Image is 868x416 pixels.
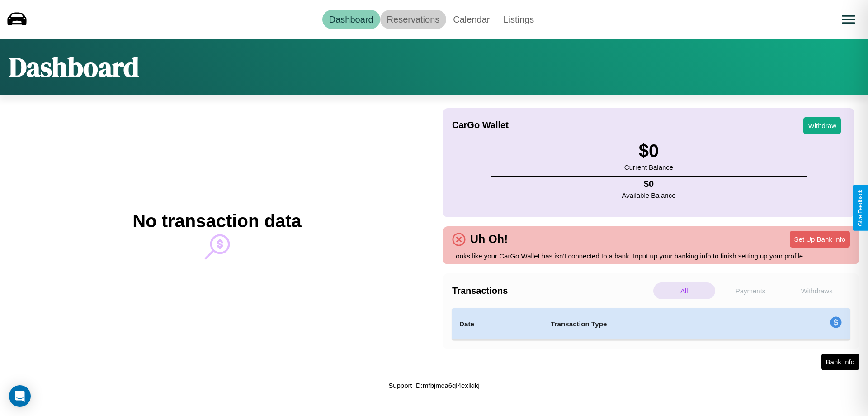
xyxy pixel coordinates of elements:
[459,319,536,330] h4: Date
[551,319,756,330] h4: Transaction Type
[496,10,541,29] a: Listings
[388,379,480,392] p: Support ID: mfbjmca6ql4exlkikj
[452,250,850,262] p: Looks like your CarGo Wallet has isn't connected to a bank. Input up your banking info to finish ...
[624,161,673,173] p: Current Balance
[836,7,861,32] button: Open menu
[803,117,841,134] button: Withdraw
[821,354,859,370] button: Bank Info
[452,308,850,340] table: simple table
[132,211,301,231] h2: No transaction data
[653,282,715,299] p: All
[452,286,651,296] h4: Transactions
[624,141,673,161] h3: $ 0
[322,10,380,29] a: Dashboard
[790,231,850,248] button: Set Up Bank Info
[466,233,512,246] h4: Uh Oh!
[9,48,139,86] h1: Dashboard
[446,10,496,29] a: Calendar
[622,189,676,201] p: Available Balance
[786,282,848,299] p: Withdraws
[380,10,447,29] a: Reservations
[452,120,509,130] h4: CarGo Wallet
[857,190,863,226] div: Give Feedback
[9,385,31,407] div: Open Intercom Messenger
[720,282,782,299] p: Payments
[622,179,676,189] h4: $ 0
